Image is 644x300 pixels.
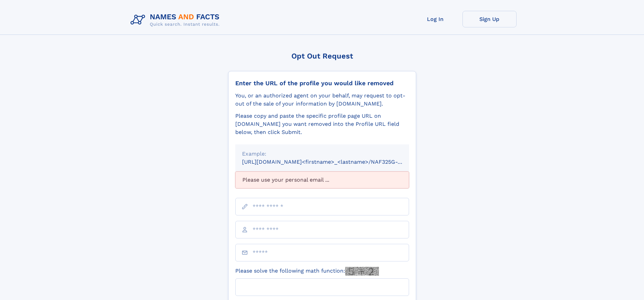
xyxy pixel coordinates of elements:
div: Please copy and paste the specific profile page URL on [DOMAIN_NAME] you want removed into the Pr... [235,112,409,136]
div: Enter the URL of the profile you would like removed [235,79,409,87]
a: Sign Up [462,11,517,27]
div: You, or an authorized agent on your behalf, may request to opt-out of the sale of your informatio... [235,92,409,108]
div: Opt Out Request [228,52,416,60]
div: Please use your personal email ... [235,171,409,188]
label: Please solve the following math function: [235,267,379,276]
a: Log In [408,11,462,27]
div: Example: [242,150,402,158]
small: [URL][DOMAIN_NAME]<firstname>_<lastname>/NAF325G-xxxxxxxx [242,159,422,165]
img: Logo Names and Facts [128,11,225,29]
